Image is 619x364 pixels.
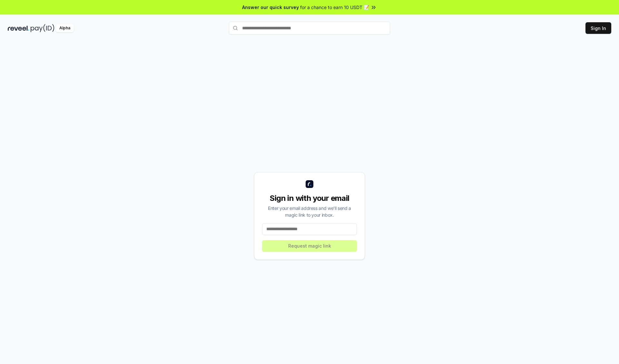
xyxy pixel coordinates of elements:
span: for a chance to earn 10 USDT 📝 [300,4,369,11]
div: Alpha [56,24,74,32]
button: Sign In [585,22,611,34]
img: logo_small [306,180,313,188]
img: reveel_dark [8,24,29,32]
span: Answer our quick survey [242,4,299,11]
div: Enter your email address and we’ll send a magic link to your inbox. [262,205,357,218]
img: pay_id [31,24,54,32]
div: Sign in with your email [262,193,357,203]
